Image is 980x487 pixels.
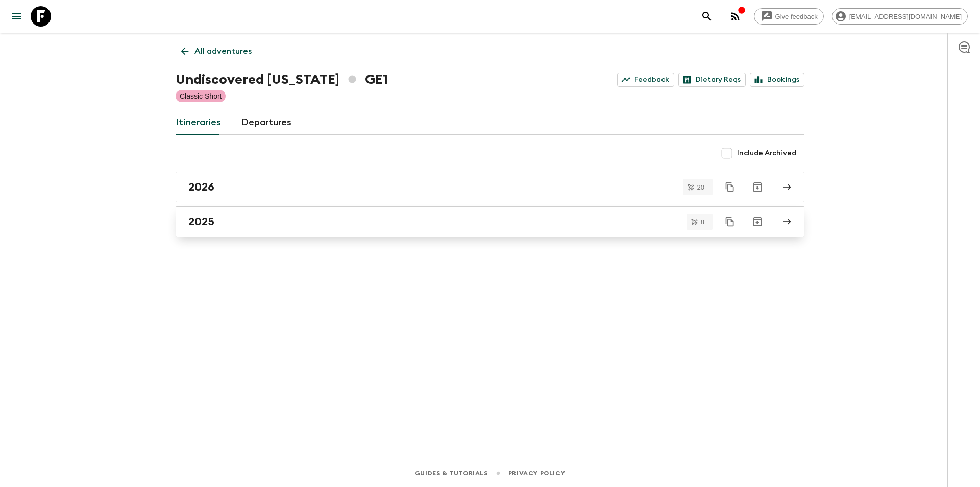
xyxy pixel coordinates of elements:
[737,148,796,158] span: Include Archived
[747,177,768,197] button: Archive
[721,178,739,196] button: Duplicate
[188,180,214,194] h2: 2026
[617,73,674,87] a: Feedback
[750,73,804,87] a: Bookings
[176,69,388,90] h1: Undiscovered [US_STATE] GE1
[180,91,222,101] p: Classic Short
[241,110,291,135] a: Departures
[508,468,565,479] a: Privacy Policy
[754,8,824,25] a: Give feedback
[188,215,214,228] h2: 2025
[176,41,257,61] a: All adventures
[415,468,488,479] a: Guides & Tutorials
[176,172,804,202] a: 2026
[695,219,710,225] span: 8
[832,8,968,25] div: [EMAIL_ADDRESS][DOMAIN_NAME]
[721,213,739,231] button: Duplicate
[194,45,252,57] p: All adventures
[747,212,768,232] button: Archive
[176,206,804,237] a: 2025
[176,110,221,135] a: Itineraries
[697,6,717,27] button: search adventures
[678,73,746,87] a: Dietary Reqs
[6,6,27,27] button: menu
[691,184,710,191] span: 20
[770,13,823,20] span: Give feedback
[844,13,967,20] span: [EMAIL_ADDRESS][DOMAIN_NAME]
